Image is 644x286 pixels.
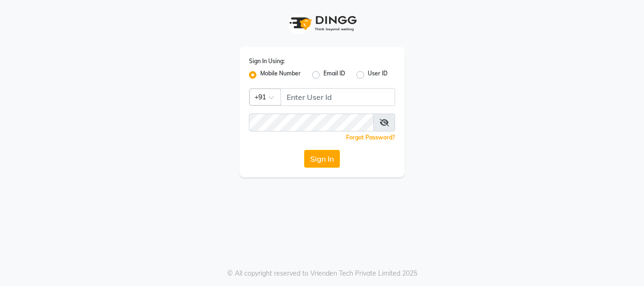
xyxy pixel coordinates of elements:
[260,69,301,81] label: Mobile Number
[323,69,345,81] label: Email ID
[284,9,360,37] img: logo1.svg
[368,69,388,81] label: User ID
[304,150,340,168] button: Sign In
[249,114,374,131] input: Username
[281,88,395,106] input: Username
[346,134,395,141] a: Forgot Password?
[249,57,285,65] label: Sign In Using:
